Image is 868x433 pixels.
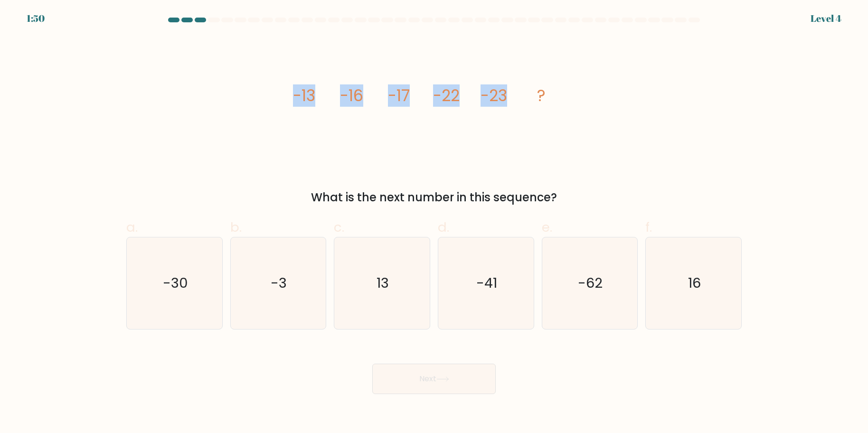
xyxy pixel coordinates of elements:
[481,85,507,107] tspan: -23
[27,11,45,26] div: 1:50
[132,189,736,206] div: What is the next number in this sequence?
[476,273,497,292] text: -41
[542,218,552,236] span: e.
[372,364,496,394] button: Next
[388,85,410,107] tspan: -17
[438,218,449,236] span: d.
[126,218,138,236] span: a.
[688,273,701,292] text: 16
[230,218,242,236] span: b.
[377,273,389,292] text: 13
[537,85,546,107] tspan: ?
[811,11,841,26] div: Level 4
[334,218,344,236] span: c.
[645,218,652,236] span: f.
[433,85,460,107] tspan: -22
[578,273,603,292] text: -62
[340,85,363,107] tspan: -16
[293,85,315,107] tspan: -13
[271,273,287,292] text: -3
[163,273,188,292] text: -30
